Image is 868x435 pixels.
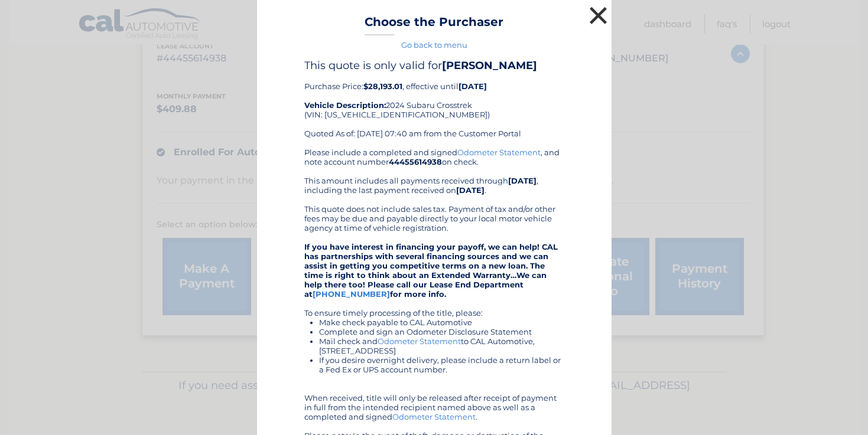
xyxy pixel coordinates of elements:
[389,157,442,166] b: 44455614938
[363,81,402,91] b: $28,193.01
[304,59,564,72] h4: This quote is only valid for
[304,59,564,148] div: Purchase Price: , effective until 2024 Subaru Crosstrek (VIN: [US_VEHICLE_IDENTIFICATION_NUMBER])...
[319,336,564,355] li: Mail check and to CAL Automotive, [STREET_ADDRESS]
[401,40,467,50] a: Go back to menu
[457,148,541,157] a: Odometer Statement
[508,176,537,185] b: [DATE]
[319,318,564,327] li: Make check payable to CAL Automotive
[319,327,564,336] li: Complete and sign an Odometer Disclosure Statement
[587,4,610,27] button: ×
[304,242,558,299] strong: If you have interest in financing your payoff, we can help! CAL has partnerships with several fin...
[319,355,564,374] li: If you desire overnight delivery, please include a return label or a Fed Ex or UPS account number.
[365,15,503,35] h3: Choose the Purchaser
[392,412,476,421] a: Odometer Statement
[456,185,485,195] b: [DATE]
[313,289,390,299] a: [PHONE_NUMBER]
[442,59,537,72] b: [PERSON_NAME]
[459,81,487,91] b: [DATE]
[304,100,386,110] strong: Vehicle Description:
[378,336,461,346] a: Odometer Statement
